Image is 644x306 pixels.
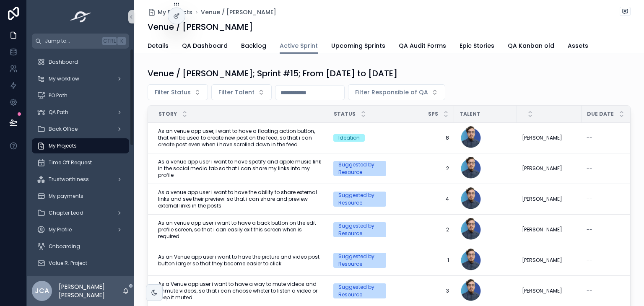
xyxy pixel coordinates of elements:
span: My Profile [49,226,72,233]
div: Suggested by Resource [338,222,381,237]
span: -- [587,165,592,172]
a: Value R. Project [32,256,129,271]
span: -- [587,226,592,233]
a: Ideation [333,134,386,142]
button: Jump to...CtrlK [32,34,129,49]
span: 4 [396,196,449,202]
span: -- [587,196,592,202]
a: 1 [396,257,449,264]
span: Due Date [587,111,614,117]
a: QA Kanban old [508,38,554,55]
span: K [118,38,125,44]
span: [PERSON_NAME] [522,288,562,294]
span: Ctrl [102,37,117,45]
a: Dashboard [32,54,129,70]
span: [PERSON_NAME] [522,226,562,233]
span: Filter Talent [218,88,254,96]
span: My workflow [49,75,79,82]
span: My Projects [158,8,192,16]
a: 2 [396,226,449,233]
a: As an venue app user, i want to have a floating action button, that will be used to create new po... [158,128,323,148]
p: [PERSON_NAME] [PERSON_NAME] [59,283,122,299]
span: PO Path [49,92,68,99]
span: Value R. Project [49,260,87,267]
span: Time Off Request [49,159,92,166]
a: My payments [32,189,129,204]
a: [PERSON_NAME] [522,288,576,294]
a: Suggested by Resource [333,222,386,237]
span: Dashboard [49,59,78,65]
a: My Projects [32,138,129,153]
a: [PERSON_NAME] [522,226,576,233]
span: Details [148,41,169,50]
a: PO Path [32,88,129,103]
a: As a venue app user i want to have spotify and apple music link in the social media tab so that i... [158,158,323,179]
button: Select Button [211,84,272,100]
span: [PERSON_NAME] [522,165,562,172]
a: [PERSON_NAME] [522,257,576,264]
h1: Venue / [PERSON_NAME] [148,21,253,33]
a: -- [587,165,639,172]
a: Venue / [PERSON_NAME] [201,8,276,16]
span: Status [334,111,356,117]
span: As a venue app user i want to have the ability to share external links and see their preview. so ... [158,189,323,209]
a: -- [587,257,639,264]
a: My Projects [148,8,192,16]
span: [PERSON_NAME] [522,196,562,202]
span: Jump to... [45,38,99,44]
a: Suggested by Resource [333,253,386,268]
span: Talent [460,111,480,117]
span: QA Path [49,109,68,116]
a: QA Path [32,105,129,120]
a: As an venue app user i want to have a back button on the edit profile screen, so that i can easil... [158,220,323,240]
a: -- [587,196,639,202]
a: [PERSON_NAME] [522,165,576,172]
span: [PERSON_NAME] [522,135,562,141]
span: My Projects [49,143,77,149]
a: As a Venue app user i want to have a way to mute videos and unmute videos, so that i can choose w... [158,281,323,301]
span: Filter Responsible of QA [355,88,428,96]
span: My payments [49,193,83,200]
span: QA Dashboard [182,41,228,50]
a: [PERSON_NAME] [522,196,576,202]
span: -- [587,257,592,264]
a: Upcoming Sprints [331,38,385,55]
a: 8 [396,135,449,141]
a: As an Venue app user i want to have the picture and video post button larger so that they become ... [158,254,323,267]
a: -- [587,288,639,294]
div: scrollable content [27,49,134,276]
a: Trustworthiness [32,172,129,187]
div: Suggested by Resource [338,283,381,298]
span: Upcoming Sprints [331,41,385,50]
a: Epic Stories [460,38,494,55]
a: -- [587,135,639,141]
img: App logo [68,10,94,23]
span: -- [587,135,592,141]
span: Onboarding [49,243,80,250]
a: 3 [396,288,449,294]
span: -- [587,288,592,294]
a: Time Off Request [32,155,129,170]
button: Select Button [148,84,208,100]
a: [PERSON_NAME] [522,135,576,141]
span: Active Sprint [280,41,318,50]
div: Suggested by Resource [338,192,381,207]
a: QA Dashboard [182,38,228,55]
a: My workflow [32,71,129,86]
h1: Venue / [PERSON_NAME]; Sprint #15; From [DATE] to [DATE] [148,67,397,79]
span: Epic Stories [460,41,494,50]
span: Chapter Lead [49,210,83,216]
span: SPs [428,111,438,117]
a: Suggested by Resource [333,161,386,176]
span: Backlog [241,41,266,50]
a: Details [148,38,169,55]
a: Backlog [241,38,266,55]
a: QA Audit Forms [399,38,446,55]
a: 2 [396,165,449,172]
